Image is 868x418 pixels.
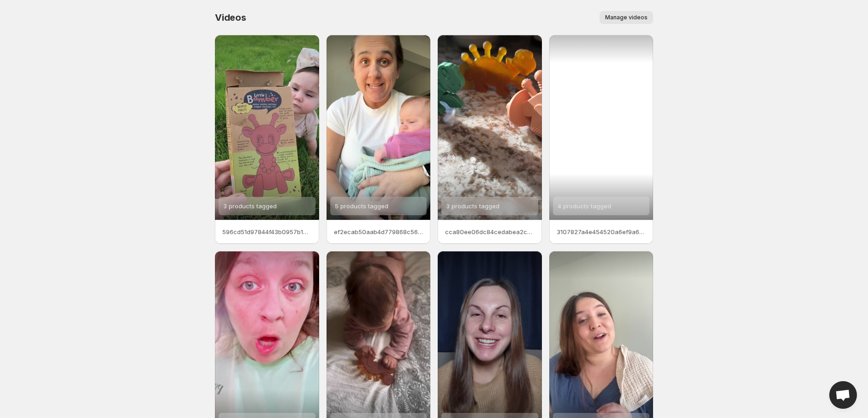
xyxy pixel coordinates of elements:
[334,227,423,236] p: ef2ecab50aab4d779868c562d65f2fe1
[600,11,653,24] button: Manage videos
[215,12,246,23] span: Videos
[605,14,648,21] span: Manage videos
[223,202,277,210] span: 3 products tagged
[445,227,535,236] p: cca80ee06dc84cedabea2cfeb7631fcf
[222,227,312,236] p: 596cd51d97844f43b0957b18f92fd476
[557,227,646,236] p: 3107827a4e454520a6ef9a6e3bfa2e1c
[558,202,611,210] span: 4 products tagged
[335,202,388,210] span: 5 products tagged
[446,202,499,210] span: 3 products tagged
[829,381,857,409] div: Open chat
